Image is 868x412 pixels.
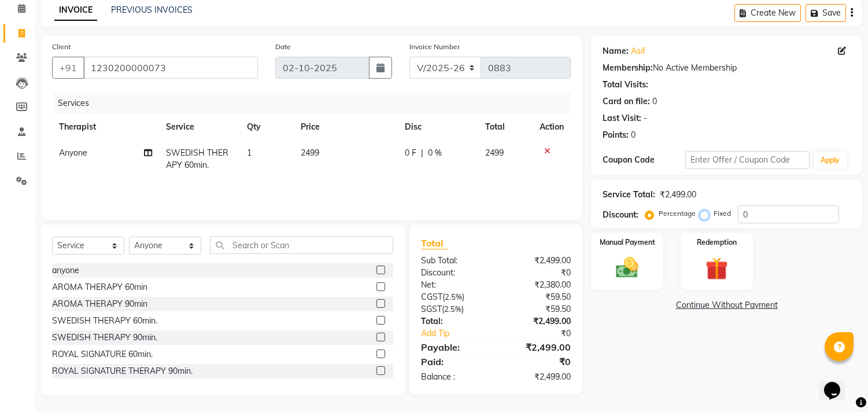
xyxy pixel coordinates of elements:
[496,255,580,267] div: ₹2,499.00
[478,114,533,140] th: Total
[496,279,580,291] div: ₹2,380.00
[294,114,398,140] th: Price
[210,236,393,254] input: Search or Scan
[444,304,461,314] span: 2.5%
[603,112,641,124] div: Last Visit:
[699,255,735,283] img: _gift.svg
[631,45,645,57] a: Asif
[496,315,580,328] div: ₹2,499.00
[806,4,846,22] button: Save
[603,209,638,221] div: Discount:
[421,147,423,159] span: |
[496,267,580,279] div: ₹0
[496,303,580,315] div: ₹59.50
[111,5,193,15] a: PREVIOUS INVOICES
[52,315,157,327] div: SWEDISH THERAPY 60min.
[159,114,240,140] th: Service
[52,114,159,140] th: Therapist
[240,114,294,140] th: Qty
[603,129,629,141] div: Points:
[631,129,636,141] div: 0
[644,112,647,124] div: -
[275,42,291,52] label: Date
[819,366,856,400] iframe: chat widget
[533,114,571,140] th: Action
[660,189,696,201] div: ₹2,499.00
[603,62,653,74] div: Membership:
[609,255,645,281] img: _cash.svg
[496,291,580,303] div: ₹59.50
[409,42,460,52] label: Invoice Number
[166,148,228,170] span: SWEDISH THERAPY 60min.
[603,62,851,74] div: No Active Membership
[600,237,655,248] label: Manual Payment
[412,267,496,279] div: Discount:
[814,152,847,169] button: Apply
[714,208,731,219] label: Fixed
[603,154,685,166] div: Coupon Code
[659,208,696,219] label: Percentage
[412,371,496,383] div: Balance :
[603,79,648,91] div: Total Visits:
[52,264,79,277] div: anyone
[247,148,252,158] span: 1
[301,148,319,158] span: 2499
[52,57,84,79] button: +91
[52,332,157,344] div: SWEDISH THERAPY 90min.
[52,365,193,377] div: ROYAL SIGNATURE THERAPY 90min.
[685,151,809,169] input: Enter Offer / Coupon Code
[603,189,655,201] div: Service Total:
[603,45,629,57] div: Name:
[412,303,496,315] div: ( )
[53,93,579,114] div: Services
[412,279,496,291] div: Net:
[412,340,496,354] div: Payable:
[496,355,580,369] div: ₹0
[405,147,416,159] span: 0 F
[496,371,580,383] div: ₹2,499.00
[52,298,147,310] div: AROMA THERAPY 90min
[52,348,153,360] div: ROYAL SIGNATURE 60min.
[52,281,147,293] div: AROMA THERAPY 60min
[398,114,478,140] th: Disc
[428,147,442,159] span: 0 %
[652,95,657,108] div: 0
[412,355,496,369] div: Paid:
[421,304,442,314] span: SGST
[59,148,87,158] span: Anyone
[412,328,510,340] a: Add Tip
[603,95,650,108] div: Card on file:
[83,57,258,79] input: Search by Name/Mobile/Email/Code
[412,291,496,303] div: ( )
[593,299,860,311] a: Continue Without Payment
[510,328,580,340] div: ₹0
[697,237,737,248] label: Redemption
[496,340,580,354] div: ₹2,499.00
[445,292,462,301] span: 2.5%
[412,315,496,328] div: Total:
[485,148,504,158] span: 2499
[412,255,496,267] div: Sub Total:
[421,292,442,302] span: CGST
[421,237,448,249] span: Total
[734,4,801,22] button: Create New
[52,42,71,52] label: Client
